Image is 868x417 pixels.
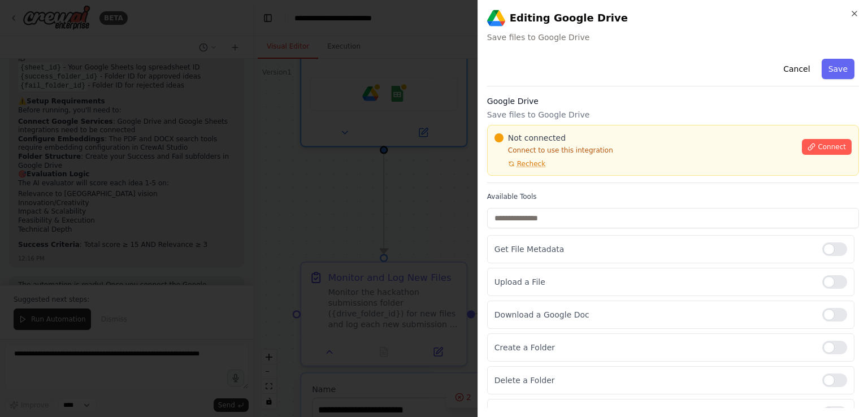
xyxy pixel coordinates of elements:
[487,32,859,43] span: Save files to Google Drive
[487,109,859,120] p: Save files to Google Drive
[494,375,813,386] p: Delete a Folder
[487,192,859,201] label: Available Tools
[818,142,846,151] span: Connect
[802,139,852,155] button: Connect
[494,146,796,155] p: Connect to use this integration
[494,244,813,255] p: Get File Metadata
[494,309,813,320] p: Download a Google Doc
[776,59,817,79] button: Cancel
[487,9,859,27] h2: Editing Google Drive
[508,132,566,144] span: Not connected
[822,59,854,79] button: Save
[494,342,813,353] p: Create a Folder
[494,276,813,288] p: Upload a File
[494,159,545,168] button: Recheck
[517,159,545,168] span: Recheck
[487,95,859,107] h3: Google Drive
[487,9,505,27] img: Google Drive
